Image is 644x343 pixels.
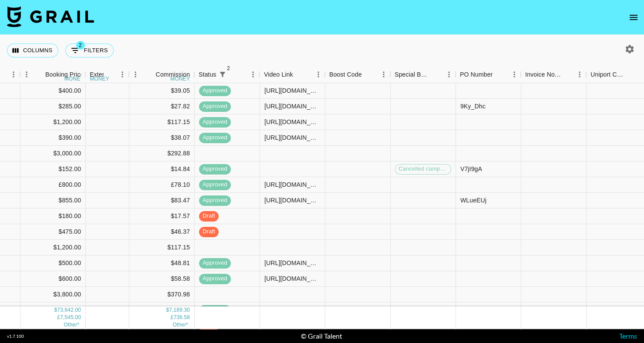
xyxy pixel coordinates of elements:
span: Cancelled campaign production fee [395,165,451,173]
div: v 1.7.100 [7,333,24,339]
span: approved [199,181,231,189]
div: PO Number [460,66,492,83]
button: Show filters [216,68,229,81]
div: $38.07 [129,130,195,146]
div: 2 active filters [216,68,229,81]
div: https://www.tiktok.com/@miiabloom/video/7550385173037108502 [264,180,320,189]
button: Menu [377,68,390,81]
span: approved [199,118,231,126]
div: $48.81 [129,256,195,271]
div: 7,189.30 [169,306,190,314]
div: $83.47 [129,193,195,208]
button: Menu [20,68,33,81]
div: V7jI9gA [460,165,482,173]
button: open drawer [625,9,642,26]
button: Show filters [65,44,114,57]
div: $370.98 [129,287,195,303]
div: 9Ky_Dhc [460,102,486,111]
span: approved [199,196,231,205]
span: 2 [76,41,85,50]
div: https://www.instagram.com/reel/DOZVkE3jPEU/ [264,102,320,111]
button: Sort [229,68,241,81]
div: $ [54,306,57,314]
div: money [170,76,190,81]
div: money [64,76,84,81]
div: 736.58 [173,314,190,321]
div: 73,642.00 [57,306,81,314]
div: Special Booking Type [390,66,455,83]
div: https://www.tiktok.com/@duhparis/video/7546316844836162830?_r=1&_t=ZT-8zSDJKJ4Izm [264,306,320,314]
button: Menu [312,68,325,81]
button: Sort [104,68,116,81]
div: $3,000.00 [20,146,86,161]
button: Sort [492,68,505,81]
img: Grail Talent [7,6,94,27]
div: £78.10 [129,177,195,193]
button: Menu [573,68,586,81]
button: Sort [293,68,305,81]
div: $117.15 [129,240,195,256]
button: Menu [7,68,20,81]
button: Menu [116,68,129,81]
div: Special Booking Type [394,66,430,83]
div: $152.00 [20,161,86,177]
div: https://www.tiktok.com/@duhparis/video/7550028404452527415?_r=1&_t=ZT-8zjD9rn6h5i [264,118,320,126]
div: $500.00 [20,256,86,271]
div: £800.00 [20,177,86,193]
span: approved [199,102,231,111]
span: approved [199,165,231,173]
div: © Grail Talent [301,332,342,340]
div: https://www.tiktok.com/@duhparis/video/7550396212189351181?_r=1&_t=ZT-8zktZjHZ4Eh [264,133,320,142]
div: Invoice Notes [525,66,561,83]
span: approved [199,87,231,95]
div: $1,000.00 [20,303,86,318]
button: Select columns [7,44,58,57]
div: $3,800.00 [20,287,86,303]
span: draft [199,228,219,236]
button: Sort [144,68,156,81]
div: Video Link [260,66,325,83]
button: Menu [508,68,521,81]
div: 7,545.00 [60,314,81,321]
div: $14.84 [129,161,195,177]
button: Sort [626,68,638,81]
button: Menu [442,68,455,81]
div: WLueEUj [460,196,486,205]
div: $17.57 [129,208,195,224]
span: approved [199,134,231,142]
button: Sort [362,68,374,81]
div: $39.05 [129,83,195,99]
div: Status [194,66,260,83]
div: Invoice Notes [521,66,586,83]
span: approved [199,259,231,267]
button: Sort [33,68,45,81]
button: Menu [129,68,142,81]
div: Status [199,66,216,83]
div: https://www.tiktok.com/@impostordarina/video/7549313384341294341?_r=1&_t=ZM-8zfwASZtbOg [264,86,320,95]
div: Video Link [264,66,293,83]
div: £ [57,314,60,321]
div: https://www.youtube.com/shorts/9zZ5NrOZOo0 [264,196,320,205]
button: Menu [246,68,260,81]
div: $46.37 [129,224,195,240]
div: £ [171,314,174,321]
span: draft [199,212,219,220]
div: $1,200.00 [20,240,86,256]
div: $285.00 [20,99,86,114]
div: Commission [156,66,190,83]
button: Sort [561,68,573,81]
div: $400.00 [20,83,86,99]
div: $ [166,306,169,314]
div: $292.88 [129,146,195,161]
span: € 55.65 [172,322,188,328]
div: $390.00 [20,130,86,146]
div: $855.00 [20,193,86,208]
div: $97.63 [129,303,195,318]
span: 2 [224,64,233,73]
div: Boost Code [329,66,362,83]
div: https://www.tiktok.com/@_.amelieeklein._/video/7548898961722019094 [264,259,320,267]
a: Terms [619,332,637,340]
div: Boost Code [325,66,390,83]
div: https://www.tiktok.com/@kiocyrrr/video/7551519556540321079 [264,274,320,283]
div: Booking Price [45,66,84,83]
